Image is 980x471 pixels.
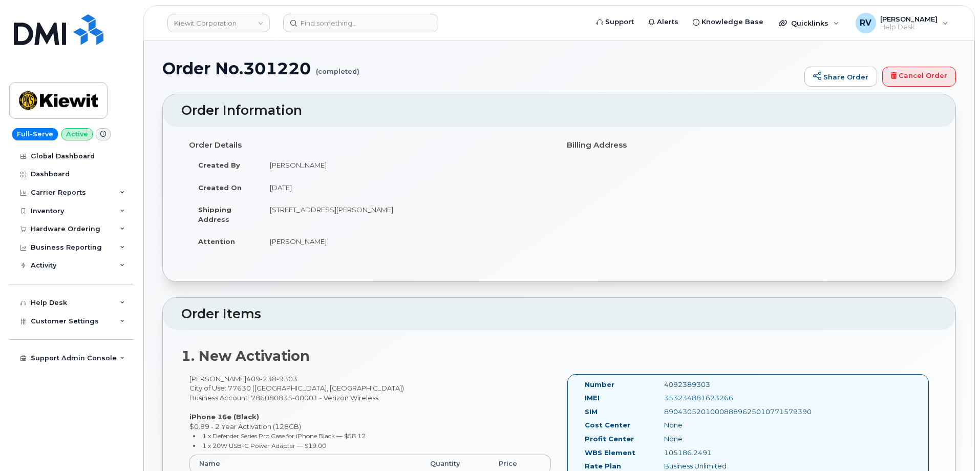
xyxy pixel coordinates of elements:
[567,141,929,150] h4: Billing Address
[198,161,240,169] strong: Created By
[181,347,310,364] strong: 1. New Activation
[276,375,297,383] span: 9303
[656,434,768,444] div: None
[316,59,359,75] small: (completed)
[202,432,366,440] small: 1 x Defender Series Pro Case for iPhone Black — $58.12
[162,59,799,77] h1: Order No.301220
[585,380,614,390] label: Number
[804,67,877,87] a: Share Order
[189,413,259,421] strong: iPhone 16e (Black)
[656,393,768,403] div: 353234881623266
[261,230,551,253] td: [PERSON_NAME]
[585,393,600,403] label: IMEI
[202,442,326,449] small: 1 x 20W USB-C Power Adapter — $19.00
[189,141,551,150] h4: Order Details
[882,67,956,87] a: Cancel Order
[585,461,621,471] label: Rate Plan
[656,420,768,430] div: None
[198,206,231,223] strong: Shipping Address
[260,375,276,383] span: 238
[585,407,598,417] label: SIM
[261,198,551,230] td: [STREET_ADDRESS][PERSON_NAME]
[198,183,242,192] strong: Created On
[198,237,235,245] strong: Attention
[261,154,551,176] td: [PERSON_NAME]
[261,176,551,199] td: [DATE]
[656,448,768,458] div: 105186.2491
[656,407,768,417] div: 89043052010008889625010771579390
[585,420,630,430] label: Cost Center
[181,307,937,321] h2: Order Items
[585,448,635,458] label: WBS Element
[181,104,937,118] h2: Order Information
[656,380,768,390] div: 4092389303
[585,434,634,444] label: Profit Center
[246,375,297,383] span: 409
